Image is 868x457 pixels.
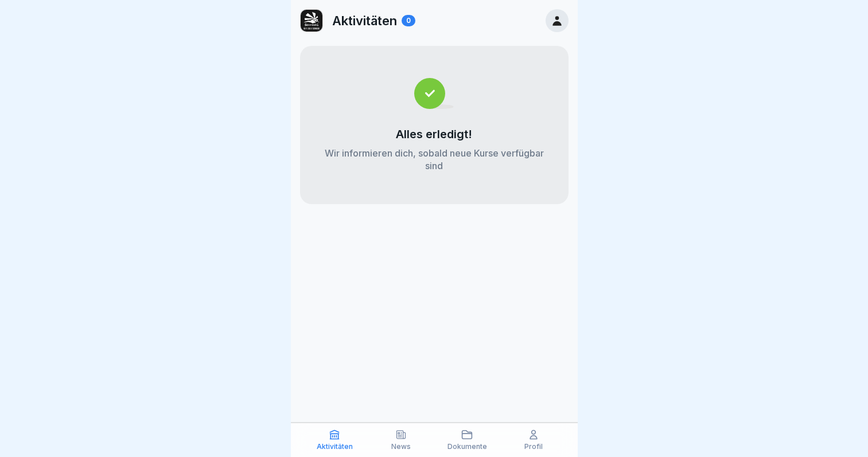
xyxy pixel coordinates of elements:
p: Profil [524,443,543,451]
div: 0 [402,15,415,26]
p: Aktivitäten [317,443,353,451]
p: News [391,443,411,451]
p: Dokumente [447,443,487,451]
p: Alles erledigt! [396,127,472,141]
img: zazc8asra4ka39jdtci05bj8.png [301,10,322,32]
p: Wir informieren dich, sobald neue Kurse verfügbar sind [323,147,546,172]
img: completed.svg [414,78,454,109]
p: Aktivitäten [332,13,397,28]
